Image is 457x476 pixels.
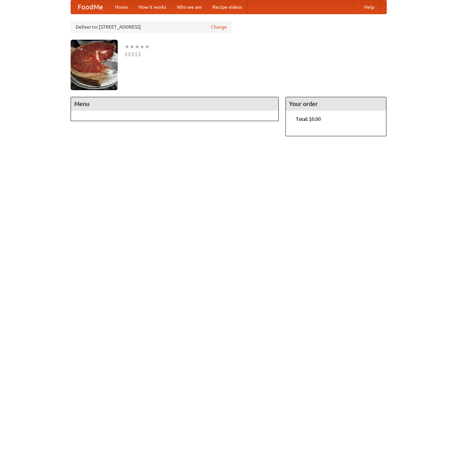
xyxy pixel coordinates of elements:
li: $ [128,50,131,58]
li: $ [131,50,135,58]
h4: Your order [286,97,386,111]
li: $ [135,50,138,58]
a: Help [359,0,380,14]
a: Change [211,24,227,30]
li: $ [124,50,128,58]
li: ★ [135,43,140,50]
a: Recipe videos [207,0,247,14]
li: ★ [145,43,150,50]
a: FoodMe [71,0,110,14]
a: Who we are [172,0,207,14]
li: $ [138,50,141,58]
img: angular.jpg [71,40,118,90]
li: ★ [140,43,145,50]
li: ★ [124,43,129,50]
div: Deliver to: [STREET_ADDRESS] [71,21,232,33]
h4: Menu [71,97,279,111]
a: How it works [133,0,172,14]
a: Home [110,0,133,14]
b: Total: $0.00 [296,116,321,122]
li: ★ [129,43,135,50]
